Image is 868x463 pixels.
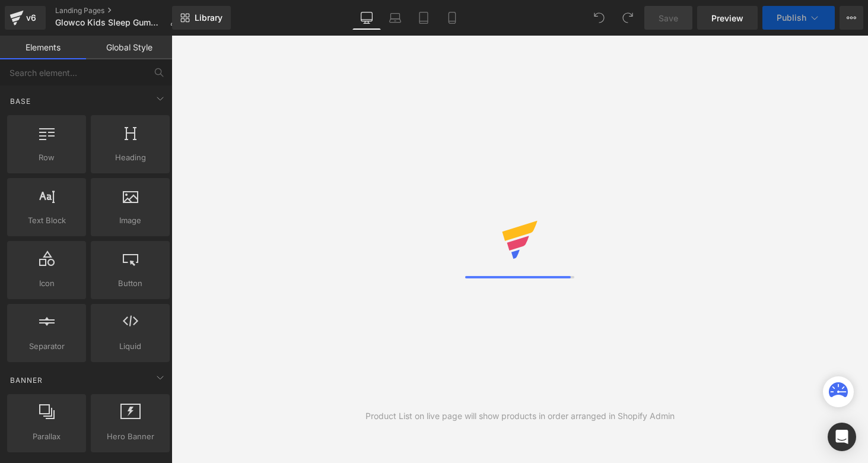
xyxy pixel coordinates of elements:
span: Heading [94,151,166,164]
button: Undo [587,6,611,30]
div: Open Intercom Messenger [828,423,856,451]
a: Preview [697,6,758,30]
span: Library [195,12,222,23]
span: Liquid [94,340,166,353]
button: Redo [616,6,640,30]
a: Global Style [86,36,172,59]
a: Tablet [409,6,438,30]
span: Glowco Kids Sleep Gummies [55,18,165,27]
a: New Library [172,6,231,30]
button: Publish [762,6,835,30]
span: Text Block [11,214,82,227]
a: Mobile [438,6,466,30]
span: Button [94,277,166,290]
span: Banner [9,375,44,386]
div: v6 [24,10,39,26]
a: Desktop [352,6,381,30]
a: v6 [5,6,46,30]
span: Save [659,12,678,24]
a: Landing Pages [55,6,187,15]
span: Icon [11,277,82,290]
span: Hero Banner [94,430,166,443]
a: Laptop [381,6,409,30]
span: Image [94,214,166,227]
span: Parallax [11,430,82,443]
span: Publish [777,13,806,23]
span: Base [9,96,32,107]
button: More [840,6,863,30]
div: Product List on live page will show products in order arranged in Shopify Admin [365,410,675,423]
span: Row [11,151,82,164]
span: Separator [11,340,82,353]
span: Preview [711,12,743,24]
